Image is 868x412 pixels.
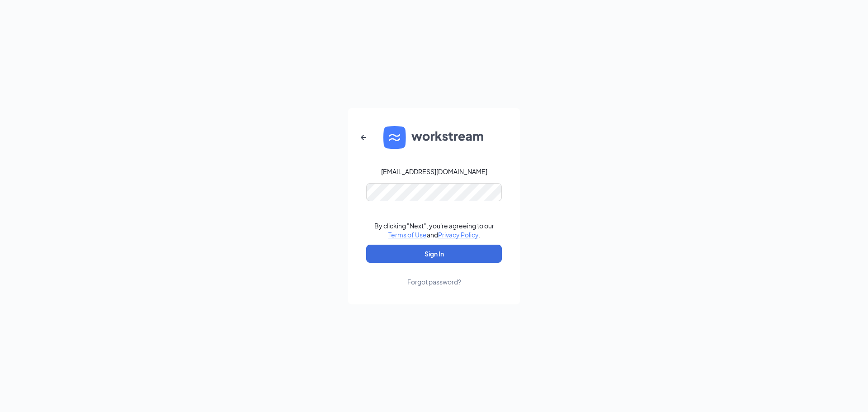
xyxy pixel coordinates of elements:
[366,245,502,263] button: Sign In
[383,126,485,149] img: WS logo and Workstream text
[353,127,374,148] button: ArrowLeftNew
[358,132,369,143] svg: ArrowLeftNew
[374,221,494,239] div: By clicking "Next", you're agreeing to our and .
[438,231,478,239] a: Privacy Policy
[381,167,487,176] div: [EMAIL_ADDRESS][DOMAIN_NAME]
[407,277,461,286] div: Forgot password?
[407,263,461,286] a: Forgot password?
[388,231,427,239] a: Terms of Use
